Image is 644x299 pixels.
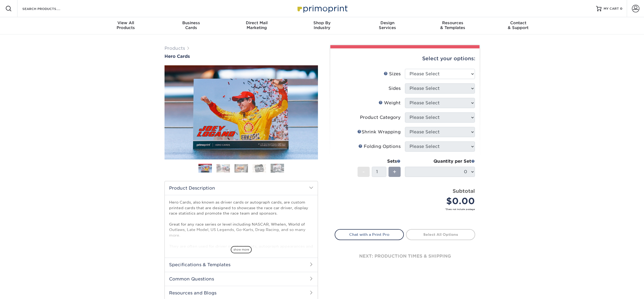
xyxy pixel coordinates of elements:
[271,163,284,173] img: Hero Cards 05
[420,20,485,30] div: & Templates
[620,7,622,10] span: 0
[159,20,224,25] span: Business
[362,168,365,176] span: -
[165,258,318,272] h2: Specifications & Templates
[93,17,159,34] a: View AllProducts
[358,143,401,150] div: Folding Options
[485,20,551,30] div: & Support
[165,272,318,286] h2: Common Questions
[231,246,252,253] span: show more
[289,20,355,30] div: Industry
[406,229,475,240] a: Select All Options
[234,164,248,172] img: Hero Cards 03
[224,20,289,30] div: Marketing
[485,20,551,25] span: Contact
[384,71,401,77] div: Sizes
[169,200,313,287] p: Hero Cards, also known as driver cards or autograph cards, are custom printed cards that are desi...
[93,20,159,30] div: Products
[224,20,289,25] span: Direct Mail
[164,64,318,161] img: Hero Cards 01
[360,114,401,121] div: Product Category
[159,20,224,30] div: Cards
[420,20,485,25] span: Resources
[164,46,185,51] a: Products
[335,240,475,272] div: next: production times & shipping
[420,17,485,34] a: Resources& Templates
[355,17,420,34] a: DesignServices
[405,158,475,165] div: Quantity per Set
[453,188,475,194] strong: Subtotal
[379,100,401,106] div: Weight
[335,48,475,69] div: Select your options:
[355,20,420,25] span: Design
[335,229,404,240] a: Chat with a Print Pro
[388,85,401,92] div: Sides
[198,165,212,173] img: Hero Cards 01
[485,17,551,34] a: Contact& Support
[22,5,74,12] input: SEARCH PRODUCTS.....
[357,129,401,135] div: Shrink Wrapping
[339,208,475,211] small: *Does not include postage
[295,3,349,14] img: Primoprint
[159,17,224,34] a: BusinessCards
[164,54,318,59] a: Hero Cards
[224,17,289,34] a: Direct MailMarketing
[165,181,318,195] h2: Product Description
[93,20,159,25] span: View All
[409,195,475,208] div: $0.00
[216,164,230,172] img: Hero Cards 02
[604,6,619,11] span: MY CART
[355,20,420,30] div: Services
[289,17,355,34] a: Shop ByIndustry
[289,20,355,25] span: Shop By
[253,164,266,172] img: Hero Cards 04
[393,168,396,176] span: +
[358,158,401,165] div: Sets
